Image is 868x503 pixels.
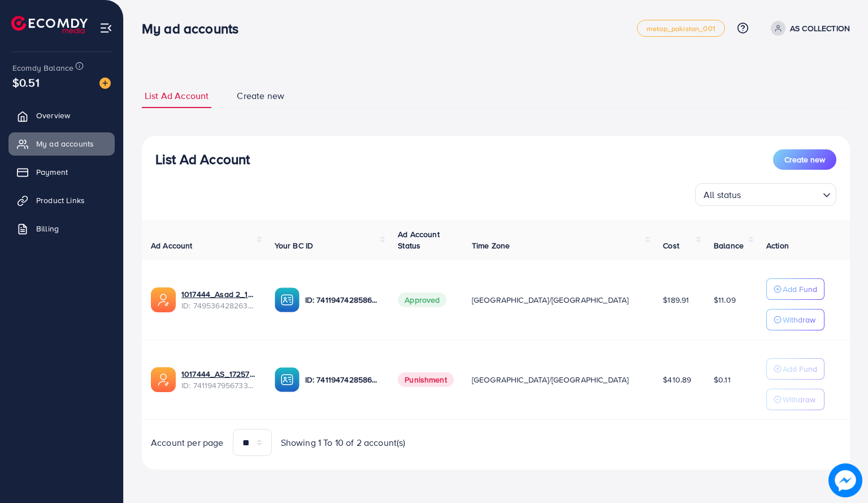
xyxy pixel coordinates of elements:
[766,309,824,330] button: Withdraw
[8,132,115,155] a: My ad accounts
[12,62,73,74] span: Ecomdy Balance
[36,195,85,206] span: Product Links
[663,240,679,251] span: Cost
[36,223,59,234] span: Billing
[8,161,115,183] a: Payment
[12,74,40,91] span: $0.51
[783,362,817,376] p: Add Fund
[151,240,193,251] span: Ad Account
[8,217,115,240] a: Billing
[766,240,789,251] span: Action
[155,151,250,167] h3: List Ad Account
[766,21,850,36] a: AS COLLECTION
[151,436,224,449] span: Account per page
[237,89,284,102] span: Create new
[663,294,689,306] span: $189.91
[646,25,715,32] span: metap_pakistan_001
[99,22,112,35] img: menu
[275,287,300,312] img: ic-ba-acc.ded83a64.svg
[8,104,115,127] a: Overview
[398,372,454,387] span: Punishment
[695,183,836,206] div: Search for option
[305,373,380,386] p: ID: 7411947428586192913
[151,287,176,312] img: ic-ads-acc.e4c84228.svg
[181,368,257,380] a: 1017444_AS_1725728637638
[151,367,176,392] img: ic-ads-acc.e4c84228.svg
[701,187,744,203] span: All status
[181,300,257,311] span: ID: 7495364282637893649
[181,380,257,391] span: ID: 7411947956733263888
[36,166,68,178] span: Payment
[305,293,380,307] p: ID: 7411947428586192913
[99,78,111,89] img: image
[145,89,209,102] span: List Ad Account
[714,294,736,306] span: $11.09
[783,282,817,296] p: Add Fund
[142,20,248,37] h3: My ad accounts
[472,374,629,385] span: [GEOGRAPHIC_DATA]/[GEOGRAPHIC_DATA]
[663,374,691,385] span: $410.89
[181,289,257,300] a: 1017444_Asad 2_1745150507456
[784,154,825,165] span: Create new
[36,110,70,121] span: Overview
[714,240,744,251] span: Balance
[828,463,862,497] img: image
[783,313,815,326] p: Withdraw
[766,278,824,300] button: Add Fund
[745,184,818,203] input: Search for option
[773,149,836,170] button: Create new
[275,367,300,392] img: ic-ba-acc.ded83a64.svg
[398,229,440,251] span: Ad Account Status
[790,22,850,35] p: AS COLLECTION
[637,20,725,37] a: metap_pakistan_001
[398,293,446,307] span: Approved
[36,138,94,149] span: My ad accounts
[281,436,406,449] span: Showing 1 To 10 of 2 account(s)
[181,289,257,312] div: <span class='underline'>1017444_Asad 2_1745150507456</span></br>7495364282637893649
[275,240,314,251] span: Your BC ID
[766,358,824,380] button: Add Fund
[472,294,629,306] span: [GEOGRAPHIC_DATA]/[GEOGRAPHIC_DATA]
[181,368,257,392] div: <span class='underline'>1017444_AS_1725728637638</span></br>7411947956733263888
[8,189,115,212] a: Product Links
[11,16,88,33] img: logo
[714,374,731,385] span: $0.11
[472,240,510,251] span: Time Zone
[783,393,815,406] p: Withdraw
[766,389,824,410] button: Withdraw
